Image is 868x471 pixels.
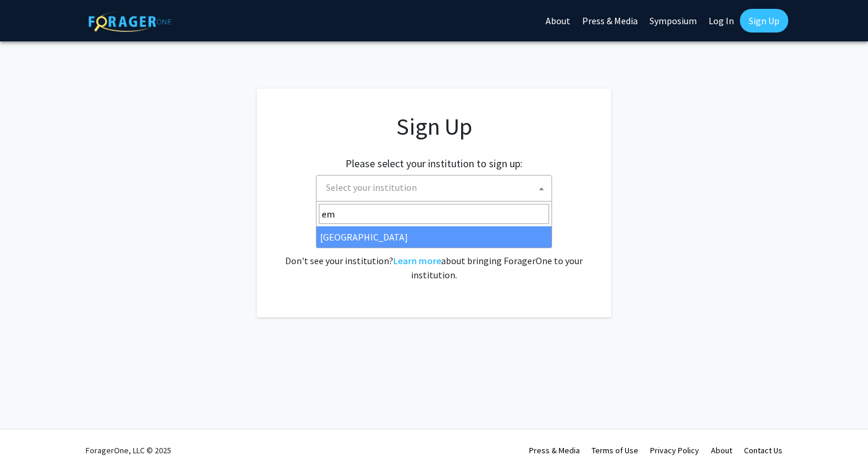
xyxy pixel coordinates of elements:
span: Select your institution [316,175,552,202]
h2: Please select your institution to sign up: [345,157,523,170]
a: About [711,445,732,456]
a: Terms of Use [592,445,638,456]
img: ForagerOne Logo [89,11,171,32]
li: [GEOGRAPHIC_DATA] [316,226,552,248]
div: Already have an account? . Don't see your institution? about bringing ForagerOne to your institut... [280,225,588,282]
div: ForagerOne, LLC © 2025 [86,430,171,471]
span: Select your institution [321,176,552,200]
a: Learn more about bringing ForagerOne to your institution [393,255,441,267]
a: Press & Media [529,445,580,456]
iframe: Chat [9,418,50,462]
a: Sign Up [740,9,788,33]
h1: Sign Up [280,112,588,141]
a: Privacy Policy [650,445,699,456]
span: Select your institution [326,181,417,193]
input: Search [319,204,549,224]
a: Contact Us [744,445,782,456]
